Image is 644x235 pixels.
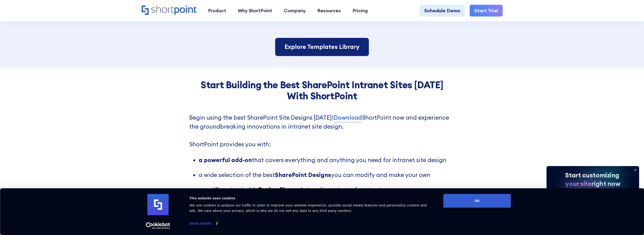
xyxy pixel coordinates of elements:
[275,38,369,56] a: Explore Templates Library
[258,186,307,193] strong: Design Elements
[353,7,368,14] div: Pricing
[238,7,272,14] div: Why ShortPoint
[147,194,169,215] img: logo
[189,113,455,149] p: Begin using the best SharePoint Site Designs [DATE]! ShortPoint now and experience the groundbrea...
[189,80,455,101] h3: Start Building the Best SharePoint Intranet Sites [DATE] With ShortPoint
[311,5,347,17] a: Resources
[317,7,341,14] div: Resources
[202,5,232,17] a: Product
[347,5,374,17] a: Pricing
[199,185,455,194] li: over 60 customizable to suit any type of content
[189,195,433,201] div: This website uses cookies
[189,220,217,227] a: Show details
[208,7,226,14] div: Product
[275,171,331,179] strong: SharePoint Designs
[199,171,455,180] li: a wide selection of the best you can modify and make your own
[142,5,197,16] a: Home
[137,222,179,229] a: Usercentrics Cookiebot - opens in a new window
[284,7,306,14] div: Company
[443,194,511,208] button: OK
[199,156,252,164] strong: a powerful add-on
[334,113,362,122] a: Download
[470,5,503,17] a: Start Trial
[232,5,278,17] a: Why ShortPoint
[199,156,455,165] li: that covers everything and anything you need for intranet site design
[420,5,465,17] a: Schedule Demo
[278,5,311,17] a: Company
[189,203,427,213] span: We use cookies to analyze our traffic in order to improve your website experience, provide social...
